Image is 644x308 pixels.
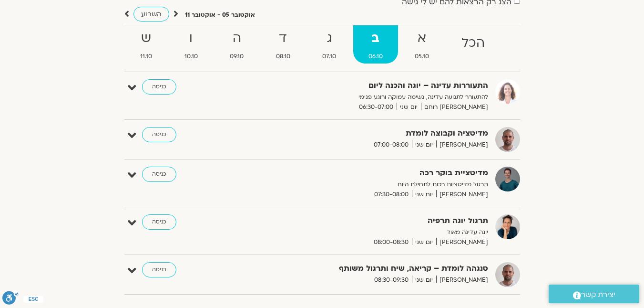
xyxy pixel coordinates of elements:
[142,262,176,277] a: כניסה
[370,140,412,150] span: 07:00-08:00
[400,25,445,64] a: א05.10
[125,52,168,62] span: 11.10
[307,52,352,62] span: 07.10
[412,190,436,200] span: יום שני
[215,52,259,62] span: 09.10
[125,25,168,64] a: ש11.10
[371,190,412,200] span: 07:30-08:00
[141,10,162,19] span: השבוע
[215,28,259,49] strong: ה
[436,275,488,285] span: [PERSON_NAME]
[185,10,255,20] p: אוקטובר 05 - אוקטובר 11
[353,28,398,49] strong: ב
[255,92,488,102] p: להתעורר לתנועה עדינה, נשימה עמוקה ורוגע פנימי
[436,140,488,150] span: [PERSON_NAME]
[133,7,169,21] a: השבוע
[255,127,488,140] strong: מדיטציה וקבוצה לומדת
[255,167,488,180] strong: מדיטציית בוקר רכה
[436,237,488,247] span: [PERSON_NAME]
[307,25,352,64] a: ג07.10
[412,140,436,150] span: יום שני
[353,52,398,62] span: 06.10
[169,52,213,62] span: 10.10
[142,214,176,230] a: כניסה
[169,25,213,64] a: ו10.10
[356,102,397,112] span: 06:30-07:00
[142,127,176,142] a: כניסה
[261,52,306,62] span: 08.10
[169,28,213,49] strong: ו
[215,25,259,64] a: ה09.10
[307,28,352,49] strong: ג
[370,237,412,247] span: 08:00-08:30
[255,180,488,190] p: תרגול מדיטציות רכות לתחילת היום
[400,28,445,49] strong: א
[255,227,488,237] p: יוגה עדינה מאוד
[412,237,436,247] span: יום שני
[125,28,168,49] strong: ש
[142,167,176,182] a: כניסה
[255,262,488,275] strong: סנגהה לומדת – קריאה, שיח ותרגול משותף
[549,285,639,303] a: יצירת קשר
[353,25,398,64] a: ב06.10
[397,102,421,112] span: יום שני
[261,28,306,49] strong: ד
[255,79,488,92] strong: התעוררות עדינה – יוגה והכנה ליום
[581,288,615,301] span: יצירת קשר
[142,79,176,95] a: כניסה
[421,102,488,112] span: [PERSON_NAME] רוחם
[446,25,500,64] a: הכל
[255,214,488,227] strong: תרגול יוגה תרפיה
[371,275,412,285] span: 08:30-09:30
[436,190,488,200] span: [PERSON_NAME]
[261,25,306,64] a: ד08.10
[400,52,445,62] span: 05.10
[412,275,436,285] span: יום שני
[446,32,500,54] strong: הכל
